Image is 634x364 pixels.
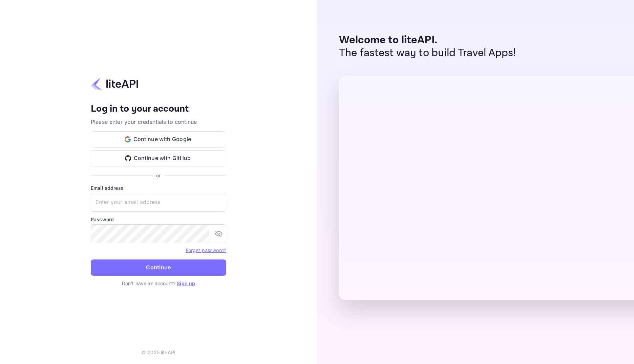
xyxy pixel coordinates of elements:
button: Continue with GitHub [91,150,226,166]
a: Forget password? [186,247,226,253]
a: Forget password? [186,247,226,253]
button: toggle password visibility [212,227,226,241]
p: Don't have an account? [91,280,226,287]
p: The fastest way to build Travel Apps! [339,47,516,60]
a: Sign up [177,280,195,286]
h4: Log in to your account [91,103,226,115]
p: or [156,172,161,179]
label: Password [91,216,226,223]
input: Enter your email address [91,193,226,212]
img: liteapi [91,77,138,90]
p: Please enter your credentials to continue [91,118,226,126]
button: Continue with Google [91,131,226,147]
button: Continue [91,259,226,276]
label: Email address [91,184,226,191]
p: Welcome to liteAPI. [339,34,516,47]
p: © 2025 liteAPI [142,349,175,356]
